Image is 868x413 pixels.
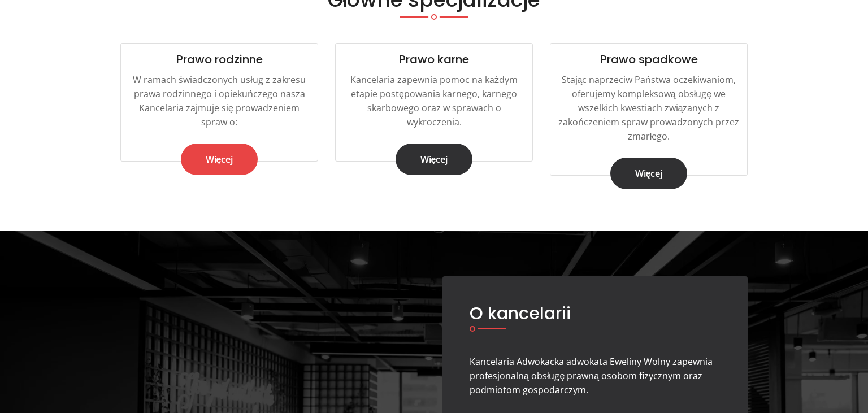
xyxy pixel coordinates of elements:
[125,73,313,129] p: W ramach świadczonych usług z zakresu prawa rodzinnego i opiekuńczego nasza Kancelaria zajmuje si...
[470,303,721,324] h3: O kancelarii
[340,73,528,129] p: Kancelaria zapewnia pomoc na każdym etapie postępowania karnego, karnego skarbowego oraz w sprawa...
[470,355,721,397] p: Kancelaria Adwokacka adwokata Eweliny Wolny zapewnia profesjonalną obsługę prawną osobom fizyczny...
[396,144,473,175] a: Więcej
[336,44,532,66] h4: Prawo karne
[121,44,318,66] h4: Prawo rodzinne
[610,158,688,189] a: Więcej
[555,73,743,144] p: Stając naprzeciw Państwa oczekiwaniom, oferujemy kompleksową obsługę we wszelkich kwestiach związ...
[181,144,258,175] a: Więcej
[550,44,747,66] h4: Prawo spadkowe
